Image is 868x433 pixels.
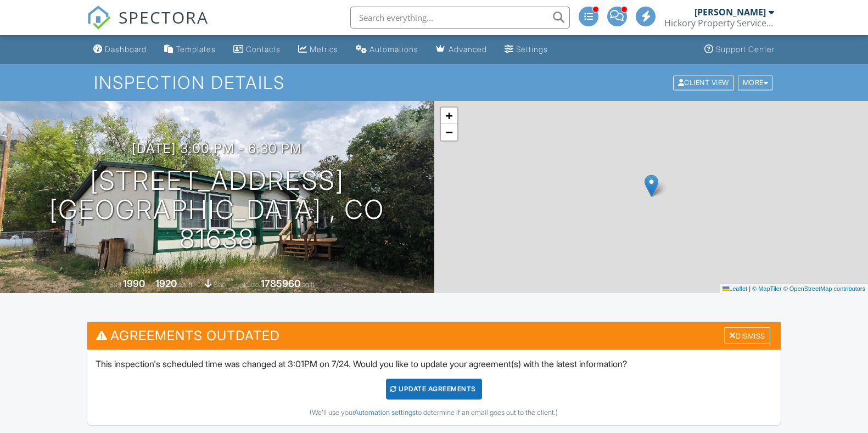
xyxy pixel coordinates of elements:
[441,124,457,140] a: Zoom out
[176,44,216,54] div: Templates
[261,278,300,289] div: 1785960
[783,285,865,292] a: © OpenStreetMap contributors
[664,18,774,29] div: Hickory Property Services LLC
[723,285,747,292] a: Leaflet
[246,44,281,54] div: Contacts
[155,278,177,289] div: 1920
[354,408,416,417] a: Automation settings
[441,108,457,124] a: Zoom in
[294,40,343,60] a: Metrics
[749,285,751,292] span: |
[229,40,285,60] a: Contacts
[105,44,147,54] div: Dashboard
[445,125,452,139] span: −
[87,15,209,38] a: SPECTORA
[132,141,302,156] h3: [DATE] 3:00 pm - 6:30 pm
[310,44,338,54] div: Metrics
[178,280,194,289] span: sq. ft.
[214,280,226,289] span: slab
[369,44,418,54] div: Automations
[302,280,316,289] span: sq.ft.
[716,44,775,54] div: Support Center
[724,327,770,344] div: Dismiss
[236,280,259,289] span: Lot Size
[87,322,781,349] h3: Agreements Outdated
[645,175,658,197] img: Marker
[87,350,781,425] div: This inspection's scheduled time was changed at 3:01PM on 7/24. Would you like to update your agr...
[94,73,774,92] h1: Inspection Details
[752,285,782,292] a: © MapTiler
[18,166,417,253] h1: [STREET_ADDRESS] [GEOGRAPHIC_DATA] , Co 81638
[738,75,774,90] div: More
[673,75,734,90] div: Client View
[672,78,737,86] a: Client View
[160,40,220,60] a: Templates
[89,40,151,60] a: Dashboard
[700,40,779,60] a: Support Center
[445,109,452,122] span: +
[449,44,487,54] div: Advanced
[695,7,766,18] div: [PERSON_NAME]
[386,379,482,400] div: Update Agreements
[351,40,423,60] a: Automations (Advanced)
[119,5,209,29] span: SPECTORA
[432,40,491,60] a: Advanced
[516,44,548,54] div: Settings
[96,408,772,417] div: (We'll use your to determine if an email goes out to the client.)
[123,278,145,289] div: 1990
[500,40,552,60] a: Settings
[109,280,121,289] span: Built
[350,7,570,29] input: Search everything...
[87,5,111,30] img: The Best Home Inspection Software - Spectora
